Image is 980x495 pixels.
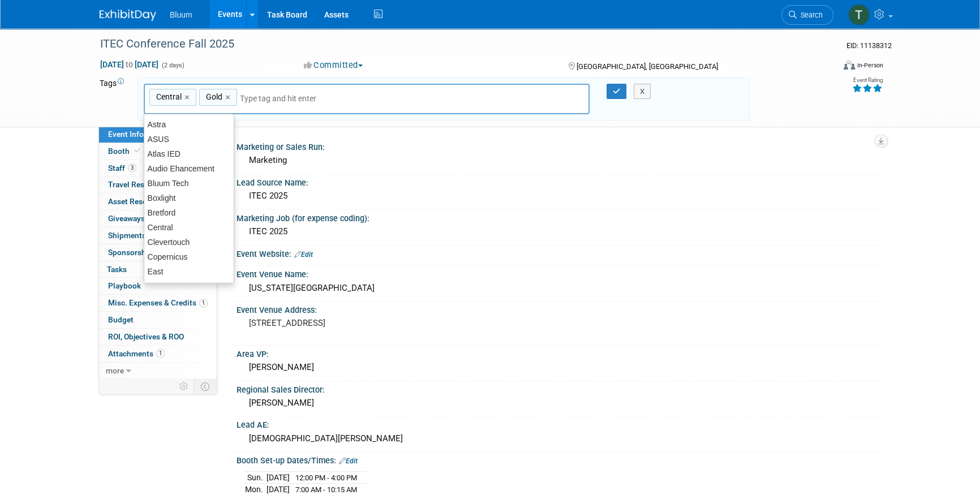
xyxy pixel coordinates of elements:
[245,152,872,169] div: Marketing
[108,231,146,240] span: Shipments
[108,315,134,324] span: Budget
[108,163,136,173] span: Staff
[99,278,217,294] a: Playbook
[857,61,883,70] div: In-Person
[99,363,217,379] a: more
[170,10,192,19] span: Bluum
[108,298,208,307] span: Misc. Expenses & Credits
[96,34,816,54] div: ITEC Conference Fall 2025
[99,346,217,362] a: Attachments1
[848,4,870,25] img: Taylor Bradley
[245,187,872,205] div: ITEC 2025
[846,41,892,50] span: Event ID: 11138312
[108,332,184,341] span: ROI, Objectives & ROO
[99,143,217,160] a: Booth
[99,312,217,328] a: Budget
[184,91,192,104] a: ×
[108,248,168,257] span: Sponsorships
[108,214,156,223] span: Giveaways
[144,176,234,191] div: Bluum Tech
[108,349,165,358] span: Attachments
[249,318,492,328] pre: [STREET_ADDRESS]
[156,349,165,358] span: 1
[124,60,135,69] span: to
[174,379,194,394] td: Personalize Event Tab Strip
[161,62,184,69] span: (2 days)
[144,220,234,235] div: Central
[135,148,140,154] i: Booth reservation complete
[108,147,143,156] span: Booth
[128,163,136,172] span: 3
[576,62,717,71] span: [GEOGRAPHIC_DATA], [GEOGRAPHIC_DATA]
[99,210,217,227] a: Giveaways1
[245,223,872,240] div: ITEC 2025
[108,180,177,189] span: Travel Reservations
[99,177,217,193] a: Travel Reservations
[852,78,883,83] div: Event Rating
[245,394,872,412] div: [PERSON_NAME]
[144,191,234,205] div: Boxlight
[99,227,217,244] a: Shipments
[100,10,156,21] img: ExhibitDay
[99,244,217,261] a: Sponsorships1
[237,246,880,260] div: Event Website:
[108,281,141,290] span: Playbook
[294,251,313,259] a: Edit
[144,249,234,264] div: Copernicus
[199,299,208,307] span: 1
[267,471,290,484] td: [DATE]
[339,457,358,465] a: Edit
[107,265,127,274] span: Tasks
[99,126,217,143] a: Event Information
[144,279,234,294] div: EPSON
[225,91,233,104] a: ×
[240,93,330,104] input: Type tag and hit enter
[144,147,234,161] div: Atlas IED
[767,59,883,76] div: Event Format
[245,359,872,376] div: [PERSON_NAME]
[144,132,234,147] div: ASUS
[99,193,217,210] a: Asset Reservations
[100,59,159,70] span: [DATE] [DATE]
[99,295,217,311] a: Misc. Expenses & Credits1
[245,279,872,297] div: [US_STATE][GEOGRAPHIC_DATA]
[237,302,880,316] div: Event Venue Address:
[797,11,823,19] span: Search
[295,485,357,494] span: 7:00 AM - 10:15 AM
[245,471,267,484] td: Sun.
[237,346,880,360] div: Area VP:
[634,84,651,100] button: X
[245,430,872,447] div: [DEMOGRAPHIC_DATA][PERSON_NAME]
[237,416,880,431] div: Lead AE:
[144,117,234,132] div: Astra
[237,266,880,280] div: Event Venue Name:
[144,235,234,249] div: Clevertouch
[108,197,175,206] span: Asset Reservations
[194,379,217,394] td: Toggle Event Tabs
[781,5,833,25] a: Search
[295,474,357,482] span: 12:00 PM - 4:00 PM
[99,261,217,278] a: Tasks
[100,78,127,121] td: Tags
[144,205,234,220] div: Bretford
[237,381,880,395] div: Regional Sales Director:
[844,61,855,70] img: Format-Inperson.png
[106,366,124,375] span: more
[144,161,234,176] div: Audio Ehancement
[237,139,880,153] div: Marketing or Sales Run:
[144,264,234,279] div: East
[237,210,880,224] div: Marketing Job (for expense coding):
[300,59,367,71] button: Committed
[237,452,880,467] div: Booth Set-up Dates/Times:
[204,91,222,102] span: Gold
[108,130,171,139] span: Event Information
[237,174,880,188] div: Lead Source Name:
[99,329,217,345] a: ROI, Objectives & ROO
[99,160,217,177] a: Staff3
[154,91,182,102] span: Central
